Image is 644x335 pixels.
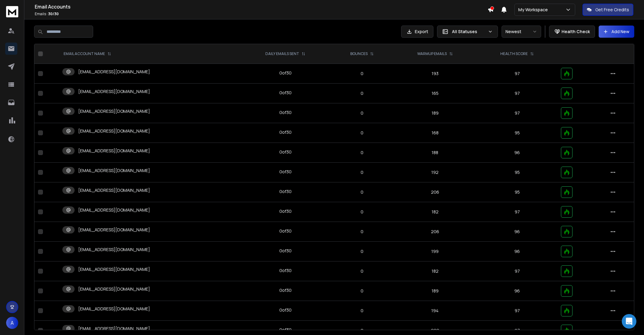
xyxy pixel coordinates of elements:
p: [EMAIL_ADDRESS][DOMAIN_NAME] [78,266,150,272]
p: HEALTH SCORE [500,51,528,56]
td: 193 [393,64,477,84]
td: 188 [393,143,477,163]
div: Open Intercom Messenger [622,314,636,329]
td: 95 [477,163,557,182]
td: 182 [393,261,477,281]
p: 0 [335,209,389,215]
button: Health Check [549,26,595,38]
p: 0 [335,90,389,96]
p: My Workspace [518,7,550,13]
button: Export [401,26,433,38]
div: 0 of 30 [279,149,292,155]
p: [EMAIL_ADDRESS][DOMAIN_NAME] [78,88,150,95]
td: 189 [393,281,477,301]
p: [EMAIL_ADDRESS][DOMAIN_NAME] [78,326,150,332]
td: 168 [393,123,477,143]
p: [EMAIL_ADDRESS][DOMAIN_NAME] [78,69,150,75]
td: 97 [477,202,557,222]
td: 96 [477,281,557,301]
td: 182 [393,202,477,222]
p: [EMAIL_ADDRESS][DOMAIN_NAME] [78,306,150,312]
p: 0 [335,248,389,254]
div: 0 of 30 [279,169,292,175]
div: 0 of 30 [279,109,292,116]
td: 165 [393,84,477,103]
button: Get Free Credits [583,4,633,16]
p: 0 [335,229,389,235]
p: [EMAIL_ADDRESS][DOMAIN_NAME] [78,128,150,134]
div: 0 of 30 [279,90,292,96]
p: 0 [335,308,389,314]
div: 0 of 30 [279,228,292,234]
div: 0 of 30 [279,188,292,195]
td: 206 [393,222,477,242]
div: 0 of 30 [279,327,292,333]
p: 0 [335,71,389,77]
h1: Email Accounts [35,3,488,10]
div: EMAIL ACCOUNT NAME [64,51,111,56]
p: 0 [335,268,389,274]
p: 0 [335,110,389,116]
img: logo [6,6,18,17]
p: [EMAIL_ADDRESS][DOMAIN_NAME] [78,187,150,193]
button: A [6,317,18,329]
p: [EMAIL_ADDRESS][DOMAIN_NAME] [78,286,150,292]
div: 0 of 30 [279,129,292,135]
td: 95 [477,182,557,202]
p: [EMAIL_ADDRESS][DOMAIN_NAME] [78,167,150,174]
td: 189 [393,103,477,123]
p: [EMAIL_ADDRESS][DOMAIN_NAME] [78,148,150,154]
p: Get Free Credits [595,7,629,13]
p: 0 [335,288,389,294]
p: [EMAIL_ADDRESS][DOMAIN_NAME] [78,207,150,213]
button: Add New [599,26,634,38]
p: 0 [335,150,389,156]
td: 97 [477,301,557,321]
td: 194 [393,301,477,321]
div: 0 of 30 [279,248,292,254]
p: 0 [335,169,389,175]
td: 97 [477,84,557,103]
td: 96 [477,143,557,163]
p: 0 [335,327,389,333]
td: 206 [393,182,477,202]
button: Newest [502,26,541,38]
p: [EMAIL_ADDRESS][DOMAIN_NAME] [78,108,150,114]
p: [EMAIL_ADDRESS][DOMAIN_NAME] [78,227,150,233]
td: 97 [477,64,557,84]
p: BOUNCES [350,51,368,56]
td: 97 [477,103,557,123]
p: WARMUP EMAILS [417,51,447,56]
td: 95 [477,123,557,143]
p: [EMAIL_ADDRESS][DOMAIN_NAME] [78,247,150,253]
td: 199 [393,242,477,261]
div: 0 of 30 [279,307,292,313]
td: 192 [393,163,477,182]
p: Emails : [35,12,488,16]
span: 30 / 30 [48,11,59,16]
p: 0 [335,189,389,195]
div: 0 of 30 [279,287,292,293]
div: 0 of 30 [279,70,292,76]
div: 0 of 30 [279,268,292,274]
p: All Statuses [452,29,485,35]
td: 96 [477,242,557,261]
td: 97 [477,261,557,281]
p: DAILY EMAILS SENT [265,51,299,56]
p: 0 [335,130,389,136]
td: 96 [477,222,557,242]
div: 0 of 30 [279,208,292,214]
p: Health Check [562,29,590,35]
